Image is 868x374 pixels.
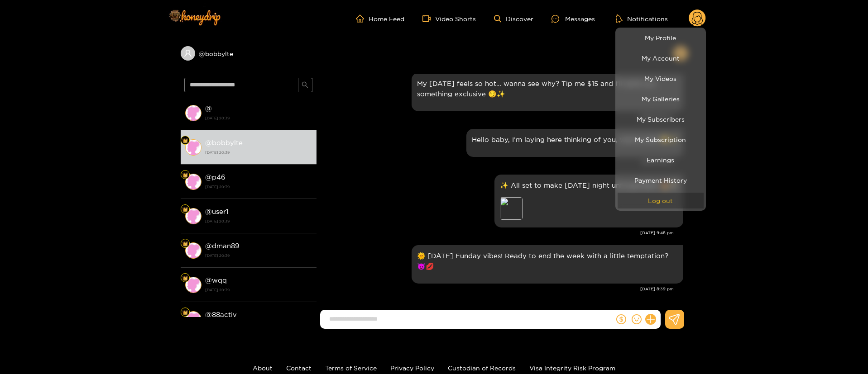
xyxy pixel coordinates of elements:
a: Payment History [618,172,704,188]
a: My Profile [618,30,704,46]
a: My Galleries [618,91,704,107]
a: Earnings [618,152,704,168]
a: My Account [618,50,704,66]
button: Log out [618,193,704,208]
a: My Subscription [618,132,704,147]
a: My Videos [618,71,704,86]
a: My Subscribers [618,111,704,127]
